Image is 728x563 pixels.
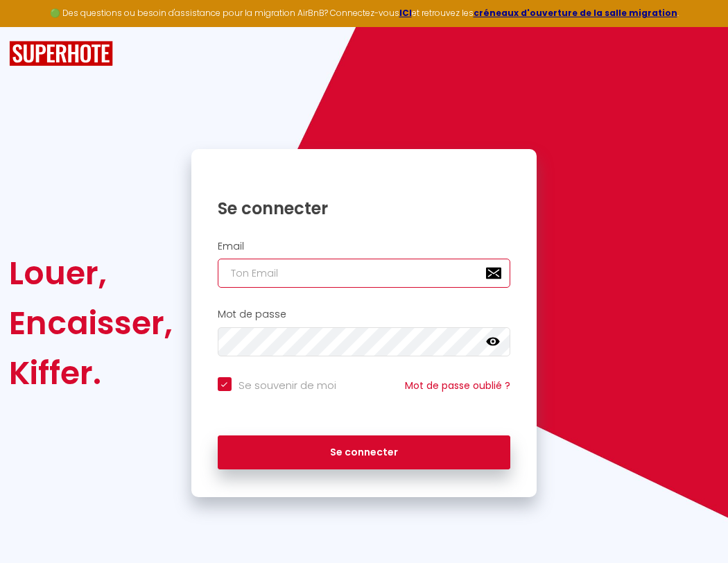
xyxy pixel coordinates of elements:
[218,435,511,470] button: Se connecter
[218,309,511,320] h2: Mot de passe
[9,298,173,348] div: Encaisser,
[218,259,511,288] input: Ton Email
[9,41,113,67] img: SuperHote logo
[9,348,173,398] div: Kiffer.
[399,7,412,19] a: ICI
[474,7,677,19] a: créneaux d'ouverture de la salle migration
[405,379,510,392] a: Mot de passe oublié ?
[218,198,511,219] h1: Se connecter
[11,6,53,47] button: Ouvrir le widget de chat LiveChat
[218,241,511,252] h2: Email
[9,248,173,298] div: Louer,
